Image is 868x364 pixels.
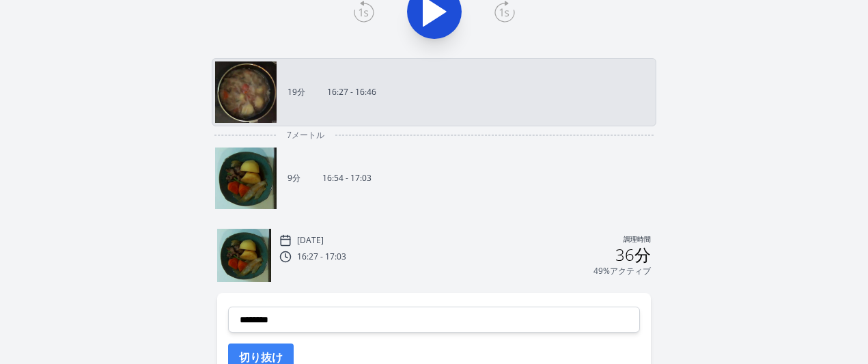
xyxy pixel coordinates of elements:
[288,172,300,184] font: 9分
[615,243,651,266] font: 36分
[288,86,305,98] font: 19分
[215,148,277,209] img: 251001075447_thumb.jpeg
[327,86,376,98] font: 16:27 - 16:46
[322,172,372,184] font: 16:54 - 17:03
[217,229,271,283] img: 251001075447_thumb.jpeg
[297,234,324,246] font: [DATE]
[215,61,277,123] img: 251001072823_thumb.jpeg
[593,265,651,277] font: 49%アクティブ
[287,129,324,141] font: 7メートル
[297,251,346,262] font: 16:27 - 17:03
[624,235,651,244] font: 調理時間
